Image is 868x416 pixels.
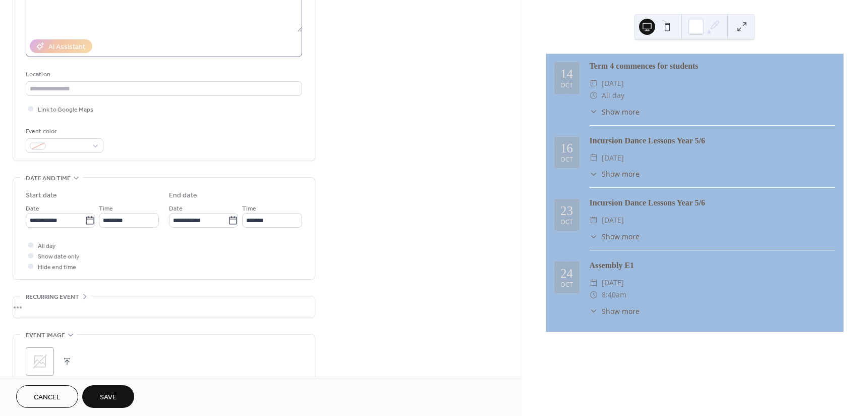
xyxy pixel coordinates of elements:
[602,214,624,226] span: [DATE]
[26,126,101,137] div: Event color
[590,197,835,209] div: Incursion Dance Lessons Year 5/6
[100,392,117,403] span: Save
[590,306,640,317] button: ​Show more
[590,306,598,317] div: ​
[38,262,76,273] span: Hide end time
[38,241,55,251] span: All day
[560,219,573,226] div: Oct
[34,392,61,403] span: Cancel
[602,107,640,117] span: Show more
[26,203,39,214] span: Date
[99,203,113,214] span: Time
[169,190,197,201] div: End date
[38,105,93,115] span: Link to Google Maps
[602,89,624,101] span: All day
[590,77,598,89] div: ​
[560,267,573,280] div: 24
[602,277,624,289] span: [DATE]
[602,306,640,317] span: Show more
[38,251,79,262] span: Show date only
[560,142,573,154] div: 16
[590,277,598,289] div: ​
[13,296,315,318] div: •••
[560,82,573,89] div: Oct
[560,68,573,80] div: 14
[602,169,640,179] span: Show more
[590,231,598,242] div: ​
[590,152,598,164] div: ​
[590,60,835,72] div: Term 4 commences for students
[602,289,626,301] span: 8:40am
[590,169,640,179] button: ​Show more
[26,69,300,80] div: Location
[169,203,183,214] span: Date
[242,203,256,214] span: Time
[590,107,598,117] div: ​
[590,135,835,147] div: Incursion Dance Lessons Year 5/6
[590,169,598,179] div: ​
[26,330,65,341] span: Event image
[16,385,78,408] button: Cancel
[560,157,573,163] div: Oct
[590,259,835,272] div: Assembly E1
[590,214,598,226] div: ​
[602,77,624,89] span: [DATE]
[26,292,79,302] span: Recurring event
[26,347,54,376] div: ;
[560,204,573,217] div: 23
[82,385,134,408] button: Save
[590,289,598,301] div: ​
[26,173,71,184] span: Date and time
[26,190,57,201] div: Start date
[602,152,624,164] span: [DATE]
[560,282,573,288] div: Oct
[590,107,640,117] button: ​Show more
[590,89,598,101] div: ​
[602,231,640,242] span: Show more
[590,231,640,242] button: ​Show more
